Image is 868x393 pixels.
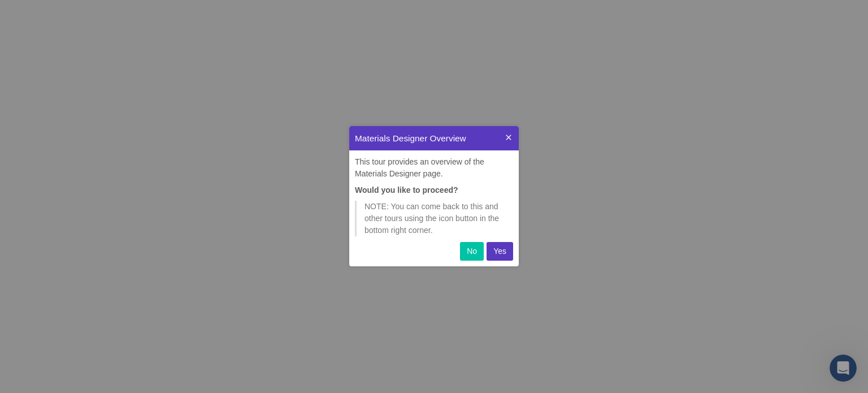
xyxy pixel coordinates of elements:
p: Yes [493,245,506,257]
p: This tour provides an overview of the Materials Designer page. [355,156,513,180]
span: Suporte [23,8,63,18]
p: NOTE: You can come back to this and other tours using the icon button in the bottom right corner. [364,201,505,236]
p: Materials Designer Overview [355,132,498,145]
button: Yes [487,242,513,261]
button: Quit Tour [498,126,519,150]
p: No [467,245,477,257]
button: No [460,242,484,261]
strong: Would you like to proceed? [355,185,458,195]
